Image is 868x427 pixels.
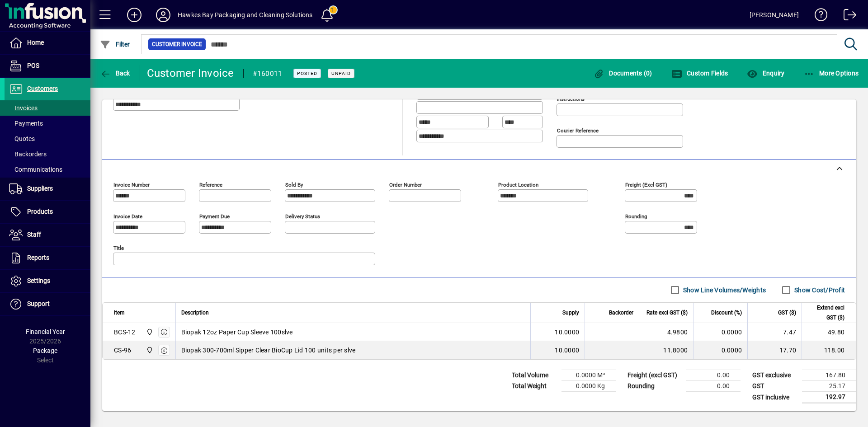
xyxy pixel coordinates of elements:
[181,308,209,318] span: Description
[681,286,766,295] label: Show Line Volumes/Weights
[802,370,856,381] td: 167.80
[181,346,356,355] span: Biopak 300-700ml Sipper Clear BioCup Lid 100 units per slve
[253,66,283,81] div: #160011
[27,300,50,307] span: Support
[498,182,538,188] mat-label: Product location
[802,392,856,403] td: 192.97
[625,213,647,220] mat-label: Rounding
[9,120,43,127] span: Payments
[113,213,142,220] mat-label: Invoice date
[5,55,90,77] a: POS
[100,41,130,48] span: Filter
[98,36,132,52] button: Filter
[804,70,859,77] span: More Options
[802,323,856,341] td: 49.80
[745,65,787,81] button: Enquiry
[114,308,125,318] span: Item
[113,245,124,251] mat-label: Title
[507,381,561,392] td: Total Weight
[711,308,742,318] span: Discount (%)
[152,40,202,49] span: Customer Invoice
[748,381,802,392] td: GST
[181,328,293,337] span: Biopak 12oz Paper Cup Sleeve 100slve
[686,370,741,381] td: 0.00
[562,308,579,318] span: Supply
[555,328,579,337] span: 10.0000
[114,346,131,355] div: CS-96
[793,286,845,295] label: Show Cost/Profit
[114,328,136,337] div: BCS-12
[26,328,65,335] span: Financial Year
[5,270,90,292] a: Settings
[750,8,799,22] div: [PERSON_NAME]
[27,231,41,238] span: Staff
[149,7,178,23] button: Profile
[623,370,686,381] td: Freight (excl GST)
[27,85,58,92] span: Customers
[669,65,731,81] button: Custom Fields
[27,62,39,69] span: POS
[555,346,579,355] span: 10.0000
[5,247,90,269] a: Reports
[5,162,90,177] a: Communications
[389,182,422,188] mat-label: Order number
[778,308,796,318] span: GST ($)
[623,381,686,392] td: Rounding
[561,370,616,381] td: 0.0000 M³
[144,345,154,355] span: Central
[609,308,633,318] span: Backorder
[27,277,50,284] span: Settings
[100,70,130,77] span: Back
[27,39,44,46] span: Home
[147,66,234,80] div: Customer Invoice
[748,370,802,381] td: GST exclusive
[802,381,856,392] td: 25.17
[748,392,802,403] td: GST inclusive
[693,323,747,341] td: 0.0000
[178,8,313,22] div: Hawkes Bay Packaging and Cleaning Solutions
[120,7,149,23] button: Add
[9,150,47,158] span: Backorders
[113,182,150,188] mat-label: Invoice number
[808,2,828,31] a: Knowledge Base
[5,131,90,146] a: Quotes
[747,323,802,341] td: 7.47
[5,293,90,315] a: Support
[331,70,351,76] span: Unpaid
[5,32,90,54] a: Home
[802,341,856,359] td: 118.00
[297,70,317,76] span: Posted
[747,341,802,359] td: 17.70
[591,65,655,81] button: Documents (0)
[802,65,861,81] button: More Options
[5,116,90,131] a: Payments
[5,201,90,223] a: Products
[9,135,35,142] span: Quotes
[90,65,140,81] app-page-header-button: Back
[5,146,90,162] a: Backorders
[686,381,741,392] td: 0.00
[646,308,688,318] span: Rate excl GST ($)
[693,341,747,359] td: 0.0000
[27,208,53,215] span: Products
[199,182,222,188] mat-label: Reference
[144,327,154,337] span: Central
[5,224,90,246] a: Staff
[645,328,688,337] div: 4.9800
[199,213,230,220] mat-label: Payment due
[747,70,784,77] span: Enquiry
[625,182,667,188] mat-label: Freight (excl GST)
[807,303,844,323] span: Extend excl GST ($)
[27,254,49,261] span: Reports
[285,213,320,220] mat-label: Delivery status
[9,166,62,173] span: Communications
[285,182,303,188] mat-label: Sold by
[5,178,90,200] a: Suppliers
[561,381,616,392] td: 0.0000 Kg
[594,70,652,77] span: Documents (0)
[5,100,90,116] a: Invoices
[98,65,132,81] button: Back
[837,2,857,31] a: Logout
[507,370,561,381] td: Total Volume
[27,185,53,192] span: Suppliers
